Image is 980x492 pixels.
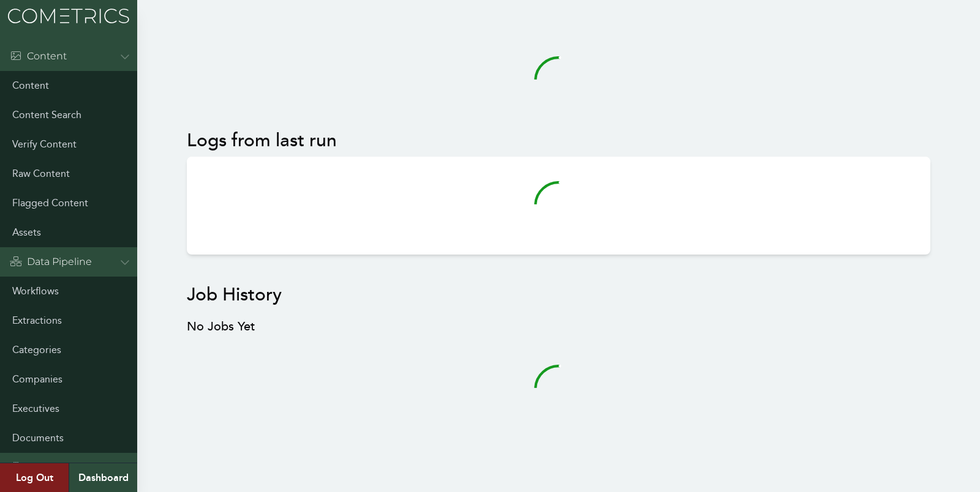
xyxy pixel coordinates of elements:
a: Dashboard [69,463,137,492]
h2: Logs from last run [187,130,930,152]
h2: Job History [187,284,930,306]
svg: audio-loading [534,365,583,414]
svg: audio-loading [534,181,583,230]
div: Data Pipeline [10,255,92,269]
h3: No Jobs Yet [187,318,930,335]
div: Content [10,49,67,64]
svg: audio-loading [534,56,583,105]
div: Admin [10,460,60,475]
